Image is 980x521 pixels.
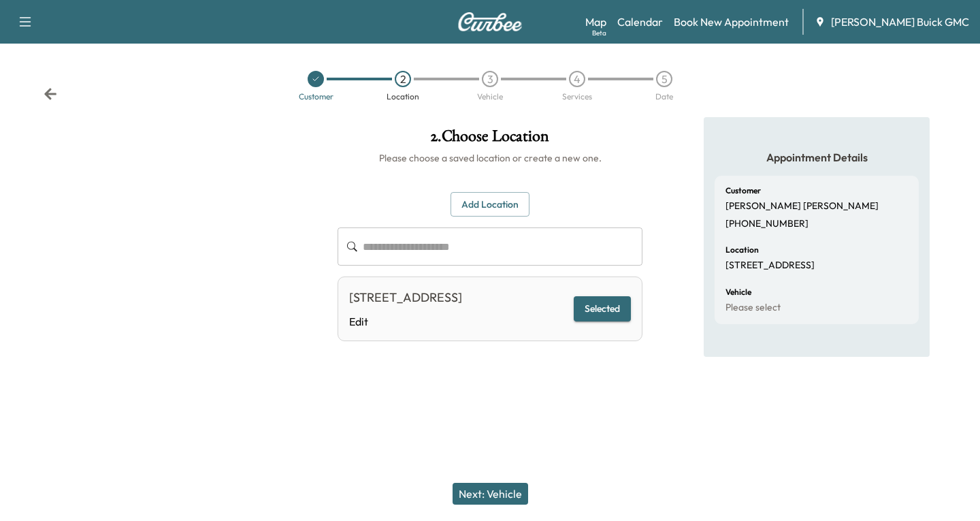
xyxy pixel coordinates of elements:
[725,187,761,195] h6: Customer
[725,200,879,212] p: [PERSON_NAME] [PERSON_NAME]
[482,71,498,87] div: 3
[457,12,523,31] img: Curbee Logo
[674,14,789,30] a: Book New Appointment
[562,93,592,101] div: Services
[477,93,503,101] div: Vehicle
[569,71,585,87] div: 4
[725,302,781,314] p: Please select
[655,93,673,101] div: Date
[831,14,969,30] span: [PERSON_NAME] Buick GMC
[299,93,333,101] div: Customer
[592,28,606,38] div: Beta
[656,71,672,87] div: 5
[44,87,57,101] div: Back
[451,192,529,217] button: Add Location
[725,259,815,272] p: [STREET_ADDRESS]
[574,296,631,321] button: Selected
[725,246,759,254] h6: Location
[453,483,528,505] button: Next: Vehicle
[725,218,808,230] p: [PHONE_NUMBER]
[585,14,606,30] a: MapBeta
[387,93,419,101] div: Location
[617,14,663,30] a: Calendar
[395,71,411,87] div: 2
[338,151,642,165] h6: Please choose a saved location or create a new one.
[349,313,462,330] a: Edit
[338,128,642,151] h1: 2 . Choose Location
[725,288,751,296] h6: Vehicle
[349,288,462,307] div: [STREET_ADDRESS]
[715,150,919,165] h5: Appointment Details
